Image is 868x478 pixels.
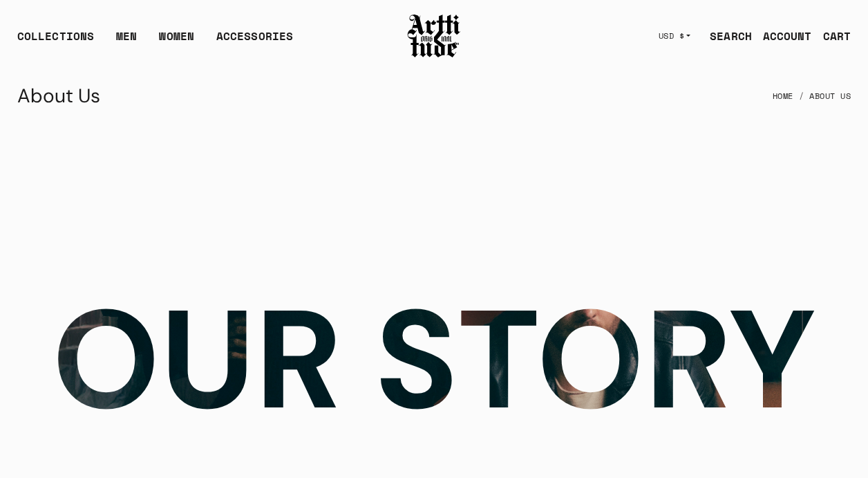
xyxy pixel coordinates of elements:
img: Arttitude [406,12,462,59]
button: USD $ [650,21,699,51]
a: Home [773,81,793,111]
span: USD $ [659,30,685,42]
h1: About Us [17,80,100,113]
h2: OUR STORY [52,291,816,430]
ul: Main navigation [6,28,304,55]
li: About Us [793,81,851,111]
a: ACCOUNT [752,22,812,50]
a: Open cart [812,22,851,50]
div: COLLECTIONS [17,28,94,55]
a: SEARCH [699,22,752,50]
a: WOMEN [159,28,194,55]
div: ACCESSORIES [216,28,293,55]
div: CART [823,28,851,44]
a: MEN [116,28,137,55]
